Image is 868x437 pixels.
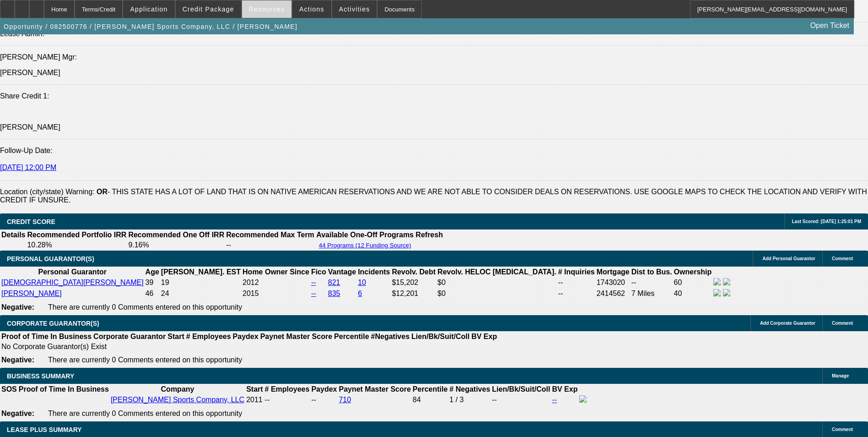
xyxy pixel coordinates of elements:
[762,256,815,261] span: Add Personal Guarantor
[558,268,595,276] b: # Inquiries
[111,396,244,404] a: [PERSON_NAME] Sports Company, LLC
[832,256,853,261] span: Comment
[246,395,263,405] td: 2011
[7,426,82,433] span: LEASE PLUS SUMMARY
[558,278,595,288] td: --
[832,321,853,326] span: Comment
[7,218,55,225] span: CREDIT SCORE
[339,396,351,404] a: 710
[311,290,316,297] a: --
[130,5,167,13] span: Application
[1,356,34,364] b: Negative:
[358,268,390,276] b: Incidents
[27,230,127,240] th: Recommended Portfolio IRR
[411,333,469,340] b: Lien/Bk/Suit/Coll
[437,268,556,276] b: Revolv. HELOC [MEDICAL_DATA].
[597,268,630,276] b: Mortgage
[832,427,853,432] span: Comment
[371,333,410,340] b: #Negatives
[186,333,231,340] b: # Employees
[243,279,259,286] span: 2012
[332,0,377,18] button: Activities
[713,278,721,285] img: facebook-icon.png
[246,385,263,393] b: Start
[391,289,436,299] td: $12,201
[334,333,369,340] b: Percentile
[311,395,337,405] td: --
[311,385,337,393] b: Paydex
[596,289,630,299] td: 2414562
[674,289,712,299] td: 40
[128,240,225,250] td: 9.16%
[48,303,242,311] span: There are currently 0 Comments entered on this opportunity
[145,289,160,299] td: 46
[1,410,34,417] b: Negative:
[437,289,557,299] td: $0
[265,396,270,404] span: --
[1,230,26,240] th: Details
[1,303,34,311] b: Negative:
[713,289,721,296] img: facebook-icon.png
[328,279,340,286] a: 821
[183,5,234,13] span: Credit Package
[4,23,297,30] span: Opportunity / 082500776 / [PERSON_NAME] Sports Company, LLC / [PERSON_NAME]
[299,5,324,13] span: Actions
[1,385,17,394] th: SOS
[226,230,315,240] th: Recommended Max Term
[7,372,74,380] span: BUSINESS SUMMARY
[1,332,92,341] th: Proof of Time In Business
[358,279,366,286] a: 10
[311,268,326,276] b: Fico
[145,278,160,288] td: 39
[631,289,673,299] td: 7 Miles
[1,342,501,351] td: No Corporate Guarantor(s) Exist
[415,230,443,240] th: Refresh
[449,385,490,393] b: # Negatives
[471,333,497,340] b: BV Exp
[7,255,94,262] span: PERSONAL GUARANTOR(S)
[596,278,630,288] td: 1743020
[128,230,225,240] th: Recommended One Off IRR
[161,385,194,393] b: Company
[242,0,291,18] button: Resources
[93,333,166,340] b: Corporate Guarantor
[339,385,410,393] b: Paynet Master Score
[449,396,490,404] div: 1 / 3
[48,356,242,364] span: There are currently 0 Comments entered on this opportunity
[265,385,310,393] b: # Employees
[674,278,712,288] td: 60
[492,385,550,393] b: Lien/Bk/Suit/Coll
[161,268,241,276] b: [PERSON_NAME]. EST
[243,268,309,276] b: Home Owner Since
[292,0,331,18] button: Actions
[437,278,557,288] td: $0
[316,241,414,249] button: 44 Programs (12 Funding Source)
[552,396,557,404] a: --
[558,289,595,299] td: --
[631,268,672,276] b: Dist to Bus.
[161,278,241,288] td: 19
[176,0,241,18] button: Credit Package
[328,268,356,276] b: Vantage
[1,290,62,297] a: [PERSON_NAME]
[123,0,174,18] button: Application
[491,395,550,405] td: --
[413,385,447,393] b: Percentile
[48,410,242,417] span: There are currently 0 Comments entered on this opportunity
[579,395,587,403] img: facebook-icon.png
[249,5,285,13] span: Resources
[38,268,107,276] b: Personal Guarantor
[723,289,730,296] img: linkedin-icon.png
[226,240,315,250] td: --
[167,333,184,340] b: Start
[328,290,340,297] a: 835
[161,289,241,299] td: 24
[552,385,577,393] b: BV Exp
[832,373,849,378] span: Manage
[146,268,159,276] b: Age
[311,279,316,286] a: --
[243,290,259,297] span: 2015
[27,240,127,250] td: 10.28%
[631,278,673,288] td: --
[391,278,436,288] td: $15,202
